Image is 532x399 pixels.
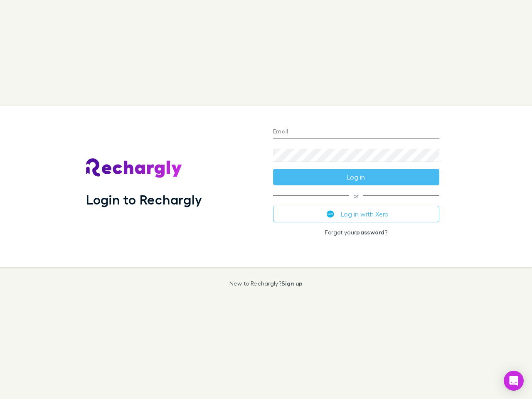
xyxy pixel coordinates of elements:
button: Log in with Xero [273,206,439,222]
a: Sign up [281,280,303,287]
p: New to Rechargly? [229,280,303,287]
p: Forgot your ? [273,229,439,236]
div: Open Intercom Messenger [504,371,524,391]
img: Rechargly's Logo [86,158,182,178]
button: Log in [273,169,439,185]
a: password [356,229,384,236]
img: Xero's logo [327,210,334,218]
span: or [273,195,439,196]
h1: Login to Rechargly [86,192,202,207]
